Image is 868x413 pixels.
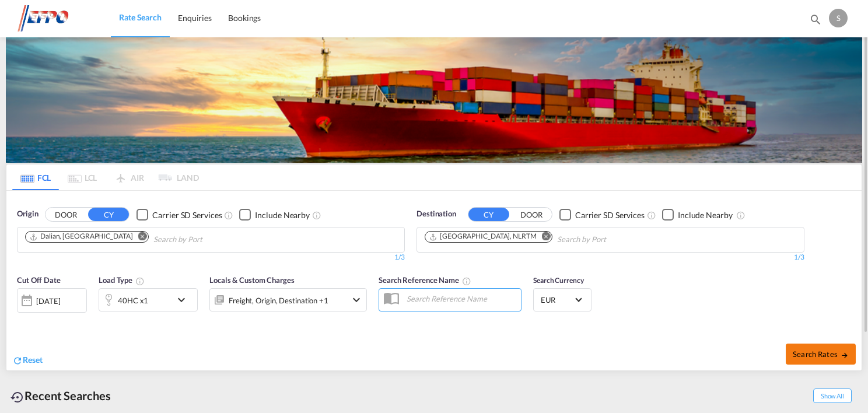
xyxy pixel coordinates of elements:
[209,275,295,285] span: Locals & Custom Charges
[136,208,222,220] md-checkbox: Checkbox No Ink
[17,288,87,313] div: [DATE]
[228,13,261,23] span: Bookings
[135,276,145,286] md-icon: icon-information-outline
[131,232,148,243] button: Remove
[678,209,733,221] div: Include Nearby
[17,5,96,32] img: d38966e06f5511efa686cdb0e1f57a29.png
[416,253,804,262] div: 1/3
[29,232,133,242] div: Dalian, CNDAL
[468,208,509,221] button: CY
[423,228,673,249] md-chips-wrap: Chips container. Use arrow keys to select chips.
[809,13,822,26] md-icon: icon-magnify
[12,355,23,366] md-icon: icon-refresh
[534,232,552,243] button: Remove
[349,293,363,307] md-icon: icon-chevron-down
[255,209,310,221] div: Include Nearby
[793,349,849,359] span: Search Rates
[379,275,471,285] span: Search Reference Name
[178,13,212,23] span: Enquiries
[429,232,539,242] div: Press delete to remove this chip.
[809,13,822,30] div: icon-magnify
[736,211,745,220] md-icon: Unchecked: Ignores neighbouring ports when fetching rates.Checked : Includes neighbouring ports w...
[17,275,61,285] span: Cut Off Date
[118,292,148,309] div: 40HC x1
[462,276,471,286] md-icon: Your search will be saved by the below given name
[540,291,585,308] md-select: Select Currency: € EUREuro
[6,37,862,163] img: LCL+%26+FCL+BACKGROUND.png
[23,355,43,365] span: Reset
[99,288,198,311] div: 40HC x1icon-chevron-down
[17,311,26,327] md-datepicker: Select
[575,209,645,221] div: Carrier SD Services
[511,208,552,222] button: DOOR
[224,211,233,220] md-icon: Unchecked: Search for CY (Container Yard) services for all selected carriers.Checked : Search for...
[45,208,86,222] button: DOOR
[541,295,573,305] span: EUR
[429,232,537,242] div: Rotterdam, NLRTM
[36,296,60,306] div: [DATE]
[416,208,456,220] span: Destination
[99,275,145,285] span: Load Type
[209,288,367,311] div: Freight Origin Destination Factory Stuffingicon-chevron-down
[12,164,199,190] md-pagination-wrapper: Use the left and right arrow keys to navigate between tabs
[88,208,129,221] button: CY
[533,276,584,285] span: Search Currency
[239,208,310,220] md-checkbox: Checkbox No Ink
[119,12,162,22] span: Rate Search
[12,354,43,367] div: icon-refreshReset
[153,230,264,249] input: Chips input.
[23,228,269,249] md-chips-wrap: Chips container. Use arrow keys to select chips.
[152,209,222,221] div: Carrier SD Services
[17,253,405,262] div: 1/3
[786,344,856,365] button: Search Ratesicon-arrow-right
[6,383,116,409] div: Recent Searches
[10,390,24,404] md-icon: icon-backup-restore
[12,164,59,190] md-tab-item: FCL
[647,211,656,220] md-icon: Unchecked: Search for CY (Container Yard) services for all selected carriers.Checked : Search for...
[662,208,733,220] md-checkbox: Checkbox No Ink
[829,9,848,27] div: s
[174,293,194,307] md-icon: icon-chevron-down
[401,290,521,307] input: Search Reference Name
[559,208,645,220] md-checkbox: Checkbox No Ink
[29,232,135,242] div: Press delete to remove this chip.
[229,292,328,309] div: Freight Origin Destination Factory Stuffing
[557,230,668,249] input: Chips input.
[312,211,321,220] md-icon: Unchecked: Ignores neighbouring ports when fetching rates.Checked : Includes neighbouring ports w...
[17,208,38,220] span: Origin
[841,351,849,359] md-icon: icon-arrow-right
[813,388,852,403] span: Show All
[6,191,862,370] div: OriginDOOR CY Checkbox No InkUnchecked: Search for CY (Container Yard) services for all selected ...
